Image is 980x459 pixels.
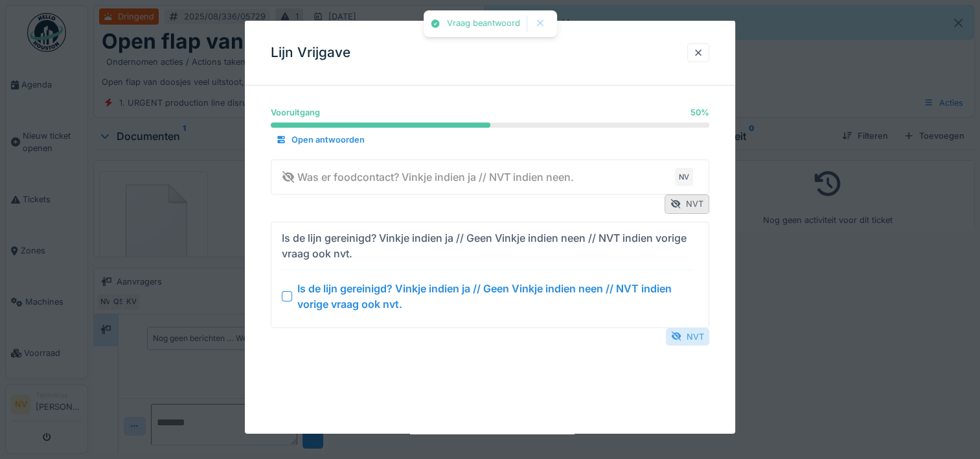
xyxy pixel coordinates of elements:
div: Is de lijn gereinigd? Vinkje indien ja // Geen Vinkje indien neen // NVT indien vorige vraag ook ... [282,230,688,261]
div: Is de lijn gereinigd? Vinkje indien ja // Geen Vinkje indien neen // NVT indien vorige vraag ook ... [297,280,693,311]
div: 50 % [690,106,709,119]
div: Vooruitgang [271,106,320,119]
div: NV [675,168,693,186]
summary: Was er foodcontact? Vinkje indien ja // NVT indien neen.NV [277,165,703,189]
div: Open antwoorden [271,131,370,148]
summary: Is de lijn gereinigd? Vinkje indien ja // Geen Vinkje indien neen // NVT indien vorige vraag ook ... [277,227,703,322]
div: NVT [666,327,709,345]
progress: 50 % [271,123,709,128]
div: Was er foodcontact? Vinkje indien ja // NVT indien neen. [282,169,574,185]
div: Vraag beantwoord [447,18,520,29]
h3: Lijn Vrijgave [271,45,350,61]
div: NVT [665,194,709,213]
